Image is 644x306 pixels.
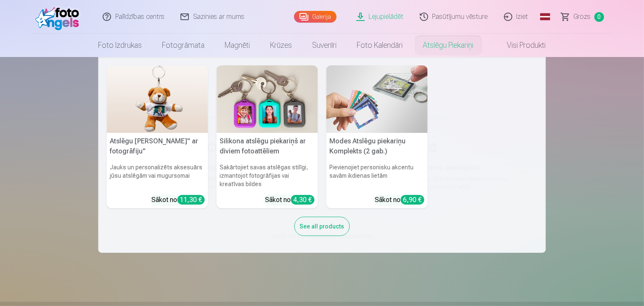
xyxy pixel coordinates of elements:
[152,34,215,57] a: Fotogrāmata
[326,65,428,208] a: Modes Atslēgu piekariņu Komplekts (2 gab.)Modes Atslēgu piekariņu Komplekts (2 gab.)Pievienojiet ...
[413,34,484,57] a: Atslēgu piekariņi
[484,34,556,57] a: Visi produkti
[294,11,337,23] a: Galerija
[107,65,208,133] img: Atslēgu piekariņš Lācītis" ar fotogrāfiju"
[326,133,428,160] h5: Modes Atslēgu piekariņu Komplekts (2 gab.)
[107,133,208,160] h5: Atslēgu [PERSON_NAME]" ar fotogrāfiju"
[375,195,424,205] div: Sākot no
[217,160,318,192] h6: Sakārtojiet savas atslēgas stilīgi, izmantojot fotogrāfijas vai kreatīvas bildes
[35,3,84,30] img: /fa1
[88,34,152,57] a: Foto izdrukas
[291,195,315,205] div: 4,30 €
[326,160,428,192] h6: Pievienojiet personisku akcentu savām ikdienas lietām
[107,160,208,192] h6: Jauks un personalizēts aksesuārs jūsu atslēgām vai mugursomai
[260,34,302,57] a: Krūzes
[294,221,350,230] a: See all products
[217,65,318,208] a: Silikona atslēgu piekariņš ar diviem fotoattēliemSilikona atslēgu piekariņš ar diviem fotoattēlie...
[215,34,260,57] a: Magnēti
[594,12,604,22] span: 0
[217,133,318,160] h5: Silikona atslēgu piekariņš ar diviem fotoattēliem
[265,195,315,205] div: Sākot no
[152,195,205,205] div: Sākot no
[217,65,318,133] img: Silikona atslēgu piekariņš ar diviem fotoattēliem
[178,195,205,205] div: 11,30 €
[347,34,413,57] a: Foto kalendāri
[574,12,591,22] span: Grozs
[107,65,208,208] a: Atslēgu piekariņš Lācītis" ar fotogrāfiju"Atslēgu [PERSON_NAME]" ar fotogrāfiju"Jauks un personal...
[302,34,347,57] a: Suvenīri
[326,65,428,133] img: Modes Atslēgu piekariņu Komplekts (2 gab.)
[294,217,350,236] div: See all products
[401,195,424,205] div: 6,90 €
